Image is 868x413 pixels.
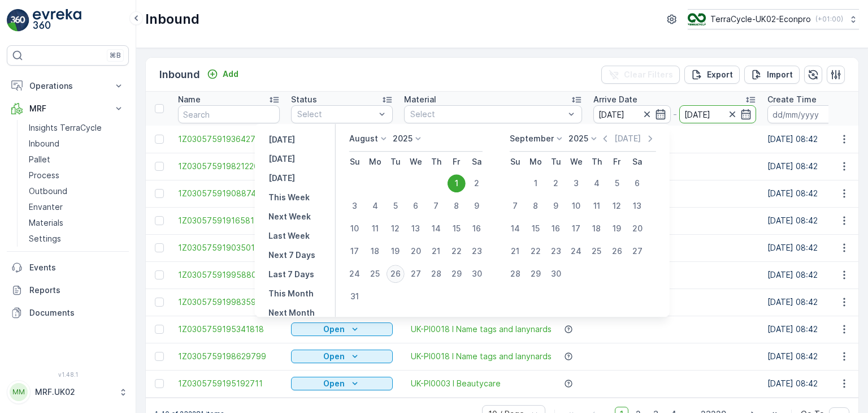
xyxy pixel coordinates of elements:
[264,268,319,281] button: Last 7 Days
[410,109,565,120] p: Select
[468,220,486,238] div: 16
[688,13,706,25] img: terracycle_logo_wKaHoWT.png
[268,307,315,319] p: Next Month
[24,167,129,183] a: Process
[178,161,280,172] span: 1Z0305759198212265
[178,188,280,199] a: 1Z0305759190887408
[366,197,384,215] div: 4
[407,220,425,238] div: 13
[155,162,164,171] div: Toggle Row Selected
[29,186,67,197] p: Outbound
[264,287,318,300] button: This Month
[427,265,445,283] div: 28
[387,197,405,215] div: 5
[155,270,164,279] div: Toggle Row Selected
[406,152,426,172] th: Wednesday
[264,306,319,320] button: Next Month
[527,197,545,215] div: 8
[448,174,466,192] div: 1
[567,197,585,215] div: 10
[202,67,243,81] button: Add
[527,242,545,260] div: 22
[527,220,545,238] div: 15
[411,351,552,362] a: UK-PI0018 I Name tags and lanynards
[268,211,311,222] p: Next Week
[568,133,588,144] p: 2025
[29,285,124,296] p: Reports
[588,242,606,260] div: 25
[178,324,280,335] span: 1Z0305759195341818
[155,216,164,225] div: Toggle Row Selected
[346,197,364,215] div: 3
[7,380,129,404] button: MMMRF.UK02
[505,152,526,172] th: Sunday
[547,220,565,238] div: 16
[24,120,129,136] a: Insights TerraCycle
[155,189,164,198] div: Toggle Row Selected
[346,287,364,306] div: 31
[178,94,201,105] p: Name
[178,351,280,362] a: 1Z0305759198629799
[707,69,733,80] p: Export
[608,220,626,238] div: 19
[159,67,200,83] p: Inbound
[588,174,606,192] div: 4
[35,386,113,398] p: MRF.UK02
[268,134,295,145] p: [DATE]
[291,350,393,363] button: Open
[268,173,295,184] p: [DATE]
[29,201,63,213] p: Envanter
[178,269,280,281] a: 1Z0305759199588000
[608,197,626,215] div: 12
[33,9,81,32] img: logo_light-DOdMpM7g.png
[427,197,445,215] div: 7
[291,322,393,336] button: Open
[365,152,385,172] th: Monday
[467,152,487,172] th: Saturday
[468,242,486,260] div: 23
[349,133,378,144] p: August
[178,378,280,389] a: 1Z0305759195192711
[155,325,164,334] div: Toggle Row Selected
[155,135,164,144] div: Toggle Row Selected
[110,51,121,60] p: ⌘B
[29,233,61,244] p: Settings
[567,220,585,238] div: 17
[411,324,552,335] a: UK-PI0018 I Name tags and lanynards
[268,249,315,261] p: Next 7 Days
[223,68,238,80] p: Add
[10,383,28,401] div: MM
[688,9,859,29] button: TerraCycle-UK02-Econpro(+01:00)
[404,94,436,105] p: Material
[29,307,124,319] p: Documents
[527,265,545,283] div: 29
[526,152,546,172] th: Monday
[29,262,124,273] p: Events
[7,256,129,279] a: Events
[607,152,627,172] th: Friday
[268,288,314,299] p: This Month
[446,152,467,172] th: Friday
[628,242,646,260] div: 27
[385,152,406,172] th: Tuesday
[24,199,129,215] a: Envanter
[7,279,129,302] a: Reports
[411,378,501,389] a: UK-PI0003 I Beautycare
[624,69,673,80] p: Clear Filters
[178,215,280,226] span: 1Z0305759191658172
[178,296,280,308] span: 1Z0305759199835920
[178,105,280,123] input: Search
[673,107,677,121] p: -
[291,377,393,390] button: Open
[346,220,364,238] div: 10
[264,229,314,243] button: Last Week
[155,379,164,388] div: Toggle Row Selected
[407,197,425,215] div: 6
[628,174,646,192] div: 6
[155,298,164,307] div: Toggle Row Selected
[510,133,554,144] p: September
[346,265,364,283] div: 24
